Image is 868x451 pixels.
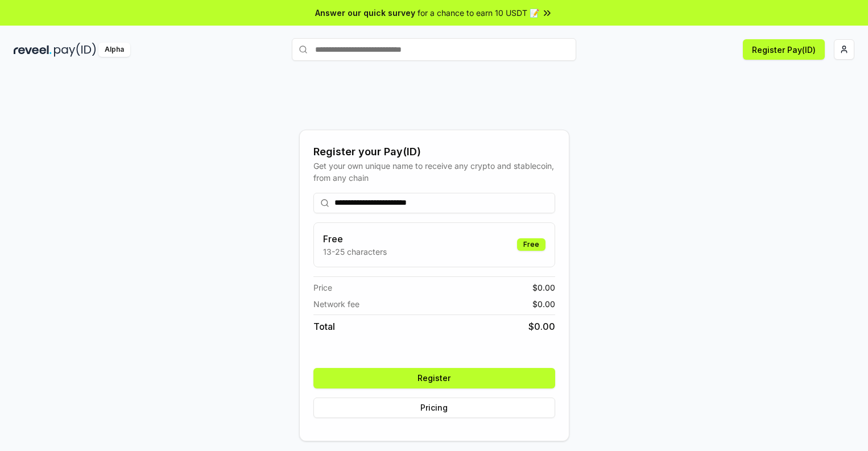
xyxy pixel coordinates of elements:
[743,39,825,60] button: Register Pay(ID)
[313,282,332,293] span: Price
[532,298,555,310] span: $ 0.00
[313,144,555,160] div: Register your Pay(ID)
[323,232,387,246] h3: Free
[418,7,539,19] span: for a chance to earn 10 USDT 📝
[313,398,555,418] button: Pricing
[14,43,52,57] img: reveel_dark
[315,7,415,19] span: Answer our quick survey
[54,43,96,57] img: pay_id
[528,320,555,333] span: $ 0.00
[313,298,359,310] span: Network fee
[98,43,130,57] div: Alpha
[517,238,545,251] div: Free
[313,160,555,184] div: Get your own unique name to receive any crypto and stablecoin, from any chain
[313,320,335,333] span: Total
[532,282,555,293] span: $ 0.00
[313,368,555,388] button: Register
[323,246,387,258] p: 13-25 characters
